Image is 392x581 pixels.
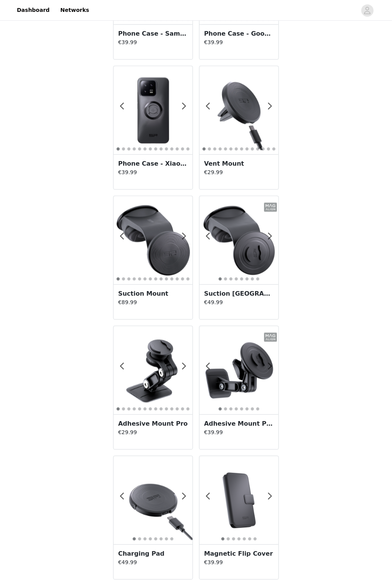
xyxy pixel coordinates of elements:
button: 9 [245,147,249,151]
button: 14 [186,147,190,151]
button: 11 [170,277,174,281]
button: 6 [159,537,163,541]
button: 3 [232,537,236,541]
button: 6 [143,147,147,151]
button: 5 [138,147,142,151]
p: €89.99 [118,298,188,306]
p: €39.99 [204,428,274,436]
button: 7 [165,537,168,541]
button: 2 [138,537,142,541]
button: 8 [256,407,260,411]
h3: Phone Case - Google [204,29,274,38]
button: 4 [234,277,238,281]
p: €29.99 [118,428,188,436]
h3: Phone Case - Samsung [118,29,188,38]
button: 1 [116,407,120,411]
button: 1 [132,537,136,541]
button: 5 [138,407,142,411]
button: 13 [267,147,270,151]
button: 7 [148,147,152,151]
button: 14 [186,277,190,281]
button: 2 [224,407,227,411]
button: 10 [165,407,168,411]
button: 3 [127,407,131,411]
button: 5 [154,537,158,541]
button: 8 [240,147,244,151]
h3: Adhesive Mount Pro MA [204,419,274,428]
button: 9 [159,147,163,151]
a: Networks [56,2,94,19]
p: €39.99 [118,168,188,176]
button: 12 [175,147,179,151]
button: 1 [218,277,222,281]
button: 1 [218,407,222,411]
button: 10 [250,147,254,151]
button: 6 [143,407,147,411]
button: 5 [224,147,227,151]
p: €49.99 [118,558,188,566]
button: 6 [143,277,147,281]
button: 10 [165,147,168,151]
h3: Vent Mount [204,159,274,168]
h3: Adhesive Mount Pro [118,419,188,428]
button: 4 [148,537,152,541]
h3: Suction Mount [118,289,188,298]
img: Black wireless charging pad with USB-C cable [114,461,193,540]
button: 5 [242,537,246,541]
button: 14 [272,147,276,151]
button: 5 [240,407,244,411]
button: 7 [250,277,254,281]
button: 3 [229,277,233,281]
button: 11 [170,407,174,411]
button: 4 [132,277,136,281]
button: 10 [165,277,168,281]
button: 8 [154,277,158,281]
button: 7 [253,537,257,541]
button: 1 [202,147,206,151]
button: 7 [250,407,254,411]
button: 3 [229,407,233,411]
button: 6 [245,277,249,281]
button: 14 [186,407,190,411]
p: €49.99 [204,298,274,306]
p: €39.99 [204,558,274,566]
p: €39.99 [118,38,188,46]
p: €39.99 [204,38,274,46]
button: 1 [221,537,225,541]
button: 2 [224,277,227,281]
h3: Phone Case - Xiaomi [118,159,188,168]
button: 11 [170,147,174,151]
button: 13 [181,147,184,151]
button: 12 [261,147,265,151]
button: 4 [234,407,238,411]
button: 2 [122,147,125,151]
button: 8 [170,537,174,541]
button: 3 [143,537,147,541]
a: Dashboard [12,2,54,19]
button: 3 [127,277,131,281]
button: 6 [229,147,233,151]
button: 3 [213,147,217,151]
button: 2 [208,147,211,151]
button: 2 [122,277,125,281]
button: 12 [175,407,179,411]
div: avatar [364,4,371,16]
button: 7 [148,407,152,411]
button: 13 [181,277,184,281]
button: 8 [154,407,158,411]
button: 12 [175,277,179,281]
h3: Suction [GEOGRAPHIC_DATA] [204,289,274,298]
button: 1 [116,147,120,151]
h3: Charging Pad [118,549,188,558]
button: 11 [256,147,260,151]
button: 5 [138,277,142,281]
button: 4 [218,147,222,151]
h3: Magnetic Flip Cover [204,549,274,558]
button: 6 [248,537,252,541]
button: 4 [132,407,136,411]
button: 6 [245,407,249,411]
button: 2 [226,537,230,541]
button: 8 [256,277,260,281]
button: 1 [116,277,120,281]
button: 9 [159,407,163,411]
